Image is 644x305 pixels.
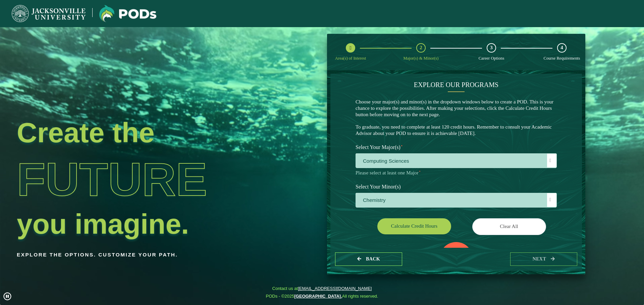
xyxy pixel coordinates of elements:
[17,119,273,147] h2: Create the
[419,169,421,173] sup: ⋆
[356,193,556,208] span: Chemistry
[12,5,86,22] img: Jacksonville University logo
[356,170,557,176] p: Please select at least one Major
[99,5,156,22] img: Jacksonville University logo
[366,256,380,261] span: Back
[420,45,422,51] span: 2
[356,154,556,168] span: Computing Sciences
[351,180,562,193] label: Select Your Minor(s)
[377,218,451,234] button: Calculate credit hours
[266,294,378,299] span: PODs - ©2025 All rights reserved.
[17,210,273,238] h2: you imagine.
[479,56,504,61] span: Career Options
[560,45,563,51] span: 4
[356,99,557,137] p: Choose your major(s) and minor(s) in the dropdown windows below to create a POD. This is your cha...
[490,45,493,51] span: 3
[335,252,402,266] button: Back
[294,294,342,299] a: [GEOGRAPHIC_DATA].
[404,56,439,61] span: Major(s) & Minor(s)
[335,56,366,61] span: Area(s) of Interest
[298,286,372,291] a: [EMAIL_ADDRESS][DOMAIN_NAME]
[356,81,557,89] h4: EXPLORE OUR PROGRAMS
[400,143,403,148] sup: ⋆
[472,218,546,235] button: Clear All
[510,252,577,266] button: next
[266,286,378,291] span: Contact us at
[17,250,273,260] p: Explore the options. Customize your path.
[544,56,580,61] span: Course Requirements
[17,149,273,210] h1: Future
[351,141,562,154] label: Select Your Major(s)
